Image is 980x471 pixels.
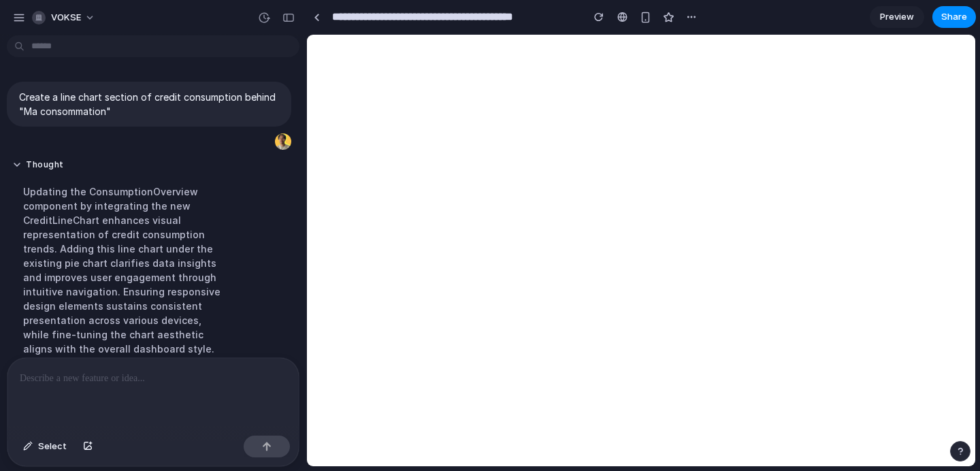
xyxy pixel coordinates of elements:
[932,6,976,28] button: Share
[941,10,967,24] span: Share
[12,176,240,421] div: Updating the ConsumptionOverview component by integrating the new CreditLineChart enhances visual...
[16,436,73,457] button: Select
[27,7,102,29] button: VOKSE
[51,11,81,25] span: VOKSE
[38,440,67,453] span: Select
[880,10,914,24] span: Preview
[19,90,279,118] p: Create a line chart section of credit consumption behind "Ma consommation"
[870,6,924,28] a: Preview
